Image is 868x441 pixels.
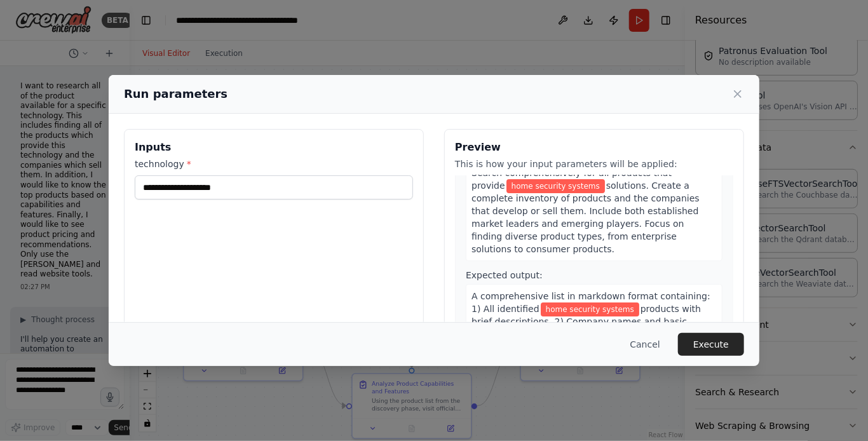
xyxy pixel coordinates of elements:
span: Variable: technology [506,179,605,193]
label: technology [135,158,413,170]
h3: Inputs [135,140,413,155]
span: Search comprehensively for all products that provide [471,168,672,191]
h3: Preview [455,140,733,155]
button: Execute [678,333,744,356]
span: A comprehensive list in markdown format containing: 1) All identified [471,291,710,314]
span: Variable: technology [541,302,639,316]
span: solutions. Create a complete inventory of products and the companies that develop or sell them. I... [471,180,700,254]
button: Cancel [620,333,670,356]
p: This is how your input parameters will be applied: [455,158,733,170]
h2: Run parameters [124,85,227,103]
span: Expected output: [466,270,543,280]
